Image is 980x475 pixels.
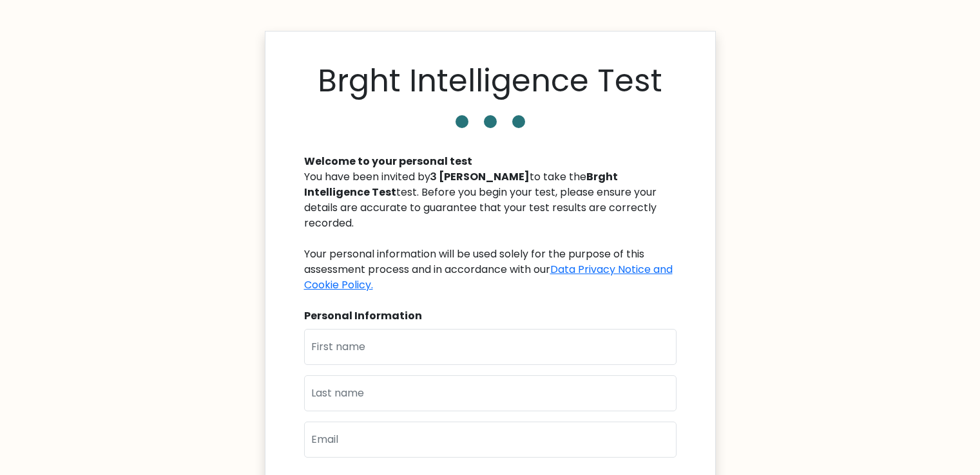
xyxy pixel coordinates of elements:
div: Personal Information [304,308,677,324]
a: Data Privacy Notice and Cookie Policy. [304,262,673,292]
input: First name [304,329,677,365]
h1: Brght Intelligence Test [318,62,662,100]
input: Email [304,422,677,458]
div: You have been invited by to take the test. Before you begin your test, please ensure your details... [304,169,677,293]
input: Last name [304,375,677,411]
b: Brght Intelligence Test [304,169,618,200]
div: Welcome to your personal test [304,154,677,169]
b: З [PERSON_NAME] [430,169,530,184]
